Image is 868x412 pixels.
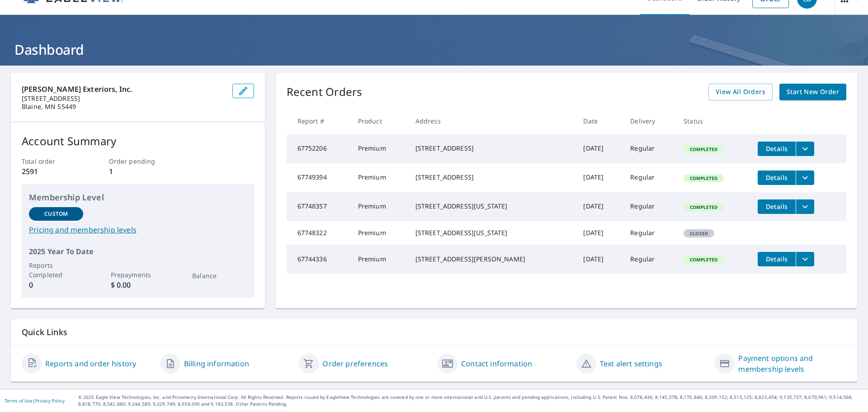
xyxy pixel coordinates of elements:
[351,245,408,274] td: Premium
[5,398,65,403] p: |
[351,163,408,192] td: Premium
[758,170,796,185] button: detailsBtn-67749394
[287,84,363,100] p: Recent Orders
[351,221,408,245] td: Premium
[22,84,225,95] p: [PERSON_NAME] Exteriors, Inc.
[779,84,846,100] a: Start New Order
[796,142,814,156] button: filesDropdownBtn-67752206
[623,134,676,163] td: Regular
[796,170,814,185] button: filesDropdownBtn-67749394
[11,40,857,59] h1: Dashboard
[322,358,388,369] a: Order preferences
[623,221,676,245] td: Regular
[287,245,351,274] td: 67744336
[763,144,790,153] span: Details
[109,156,167,166] p: Order pending
[287,108,351,134] th: Report #
[623,163,676,192] td: Regular
[684,204,723,210] span: Completed
[763,173,790,182] span: Details
[351,134,408,163] td: Premium
[796,199,814,214] button: filesDropdownBtn-67748357
[415,255,569,264] div: [STREET_ADDRESS][PERSON_NAME]
[623,245,676,274] td: Regular
[44,210,68,218] p: Custom
[415,228,569,237] div: [STREET_ADDRESS][US_STATE]
[623,108,676,134] th: Delivery
[576,163,623,192] td: [DATE]
[29,246,247,257] p: 2025 Year To Date
[758,199,796,214] button: detailsBtn-67748357
[22,166,80,177] p: 2591
[45,358,136,369] a: Reports and order history
[716,86,765,98] span: View All Orders
[684,230,713,237] span: Closed
[287,134,351,163] td: 67752206
[684,256,723,263] span: Completed
[576,192,623,221] td: [DATE]
[415,202,569,211] div: [STREET_ADDRESS][US_STATE]
[78,394,863,407] p: © 2025 Eagle View Technologies, Inc. and Pictometry International Corp. All Rights Reserved. Repo...
[351,108,408,134] th: Product
[708,84,773,100] a: View All Orders
[787,86,839,98] span: Start New Order
[415,173,569,182] div: [STREET_ADDRESS]
[684,175,723,181] span: Completed
[758,252,796,266] button: detailsBtn-67744336
[738,353,846,374] a: Payment options and membership levels
[29,224,247,235] a: Pricing and membership levels
[192,271,246,280] p: Balance
[109,166,167,177] p: 1
[600,358,662,369] a: Text alert settings
[287,192,351,221] td: 67748357
[22,133,254,149] p: Account Summary
[184,358,249,369] a: Billing information
[22,103,225,111] p: Blaine, MN 55449
[763,202,790,211] span: Details
[5,398,33,404] a: Terms of Use
[576,245,623,274] td: [DATE]
[461,358,532,369] a: Contact information
[576,108,623,134] th: Date
[796,252,814,266] button: filesDropdownBtn-67744336
[763,255,790,263] span: Details
[576,134,623,163] td: [DATE]
[111,270,165,279] p: Prepayments
[758,142,796,156] button: detailsBtn-67752206
[676,108,750,134] th: Status
[287,221,351,245] td: 67748322
[22,156,80,166] p: Total order
[684,146,723,152] span: Completed
[111,279,165,290] p: $ 0.00
[29,260,83,279] p: Reports Completed
[287,163,351,192] td: 67749394
[623,192,676,221] td: Regular
[29,191,247,204] p: Membership Level
[351,192,408,221] td: Premium
[29,279,83,290] p: 0
[22,327,846,338] p: Quick Links
[35,398,65,404] a: Privacy Policy
[415,144,569,153] div: [STREET_ADDRESS]
[22,95,225,103] p: [STREET_ADDRESS]
[576,221,623,245] td: [DATE]
[408,108,576,134] th: Address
